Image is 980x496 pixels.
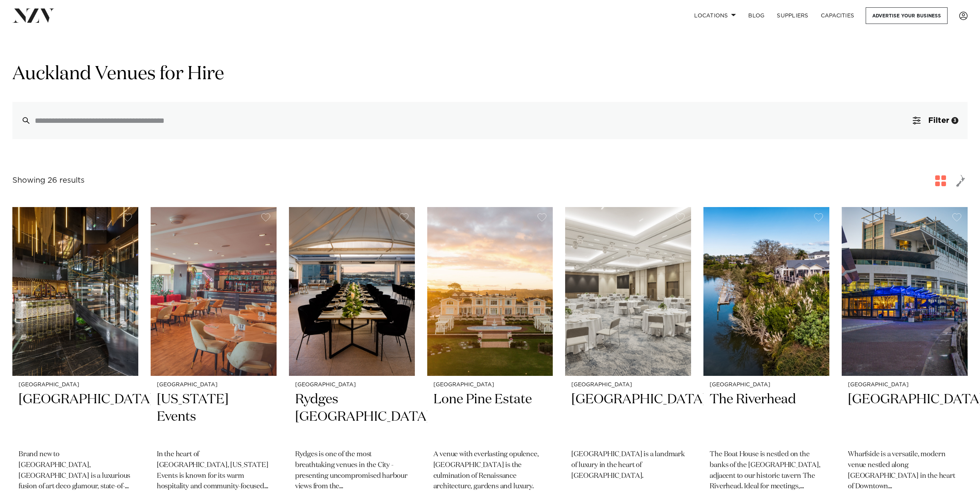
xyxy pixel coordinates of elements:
[848,449,961,493] p: Wharfside is a versatile, modern venue nestled along [GEOGRAPHIC_DATA] in the heart of Downtown [...
[928,117,949,124] span: Filter
[815,7,861,24] a: Capacities
[295,391,409,443] h2: Rydges [GEOGRAPHIC_DATA]
[710,382,823,388] small: [GEOGRAPHIC_DATA]
[295,449,409,493] p: Rydges is one of the most breathtaking venues in the City - presenting uncompromised harbour view...
[688,7,742,24] a: Locations
[12,8,54,22] img: nzv-logo.png
[157,449,270,493] p: In the heart of [GEOGRAPHIC_DATA], [US_STATE] Events is known for its warm hospitality and commun...
[742,7,771,24] a: BLOG
[433,391,547,443] h2: Lone Pine Estate
[19,382,132,388] small: [GEOGRAPHIC_DATA]
[771,7,814,24] a: SUPPLIERS
[571,382,685,388] small: [GEOGRAPHIC_DATA]
[866,7,948,24] a: Advertise your business
[571,449,685,482] p: [GEOGRAPHIC_DATA] is a landmark of luxury in the heart of [GEOGRAPHIC_DATA].
[12,175,85,187] div: Showing 26 results
[433,382,547,388] small: [GEOGRAPHIC_DATA]
[157,391,270,443] h2: [US_STATE] Events
[12,62,968,87] h1: Auckland Venues for Hire
[571,391,685,443] h2: [GEOGRAPHIC_DATA]
[151,207,277,376] img: Dining area at Texas Events in Auckland
[710,391,823,443] h2: The Riverhead
[710,449,823,493] p: The Boat House is nestled on the banks of the [GEOGRAPHIC_DATA], adjacent to our historic tavern ...
[848,382,961,388] small: [GEOGRAPHIC_DATA]
[19,449,132,493] p: Brand new to [GEOGRAPHIC_DATA], [GEOGRAPHIC_DATA] is a luxurious fusion of art deco glamour, stat...
[19,391,132,443] h2: [GEOGRAPHIC_DATA]
[157,382,270,388] small: [GEOGRAPHIC_DATA]
[904,102,968,139] button: Filter3
[848,391,961,443] h2: [GEOGRAPHIC_DATA]
[951,117,958,124] div: 3
[433,449,547,493] p: A venue with everlasting opulence, [GEOGRAPHIC_DATA] is the culmination of Renaissance architectu...
[295,382,409,388] small: [GEOGRAPHIC_DATA]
